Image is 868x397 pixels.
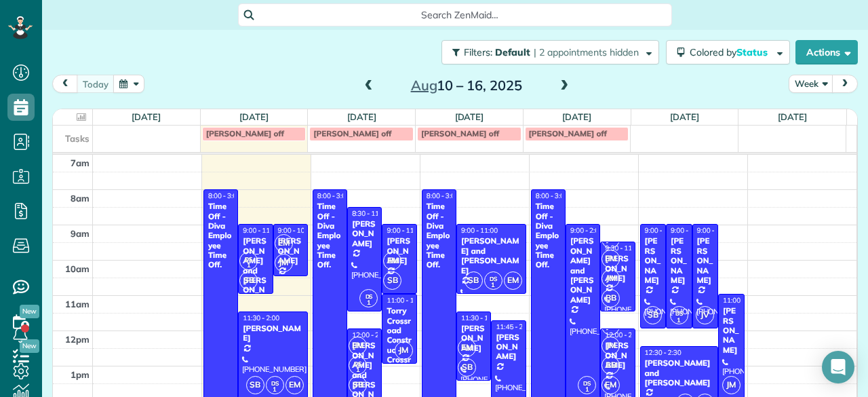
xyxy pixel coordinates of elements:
[529,128,607,138] span: [PERSON_NAME] off
[645,348,682,357] span: 12:30 - 2:30
[495,333,521,362] div: [PERSON_NAME]
[736,46,770,58] span: Status
[352,209,389,218] span: 8:30 - 11:30
[71,228,90,239] span: 9am
[52,75,78,93] button: prev
[386,306,412,394] div: Torry Crossroad Construc - Crossroad Contruction
[461,226,498,235] span: 9:00 - 11:00
[644,236,662,285] div: [PERSON_NAME]
[601,337,620,355] span: JM
[275,234,293,252] span: EM
[349,364,366,377] small: 1
[275,254,293,272] span: JM
[832,75,858,93] button: next
[435,40,659,64] a: Filters: Default | 2 appointments hidden
[490,275,497,282] span: DS
[644,358,714,387] div: [PERSON_NAME] and [PERSON_NAME]
[65,299,90,309] span: 11am
[601,250,620,268] span: EM
[535,202,561,270] div: Time Off - Diva Employee Time Off.
[583,379,591,387] span: DS
[675,309,683,317] span: DS
[427,191,459,200] span: 8:00 - 3:00
[71,193,90,204] span: 8am
[485,279,502,292] small: 1
[354,360,361,367] span: DS
[778,111,807,122] a: [DATE]
[206,128,284,138] span: [PERSON_NAME] off
[464,46,492,58] span: Filters:
[278,226,315,235] span: 9:00 - 10:30
[645,226,682,235] span: 9:00 - 12:00
[271,379,279,387] span: DS
[65,334,90,345] span: 12pm
[65,263,90,274] span: 10am
[242,236,269,305] div: [PERSON_NAME] and [PERSON_NAME]
[496,322,532,331] span: 11:45 - 2:45
[570,226,603,235] span: 9:00 - 2:00
[534,46,639,58] span: | 2 appointments hidden
[246,376,264,394] span: SB
[670,236,688,285] div: [PERSON_NAME]
[411,77,437,94] span: Aug
[366,292,373,300] span: DS
[387,226,423,235] span: 9:00 - 11:00
[460,236,522,276] div: [PERSON_NAME] and [PERSON_NAME]
[461,314,498,322] span: 11:30 - 1:30
[458,339,476,357] span: EM
[132,111,161,122] a: [DATE]
[383,252,401,270] span: EM
[822,351,854,383] div: Open Intercom Messenger
[349,337,367,355] span: EM
[77,75,115,93] button: today
[360,297,377,309] small: 1
[696,306,714,324] span: JV
[313,128,391,138] span: [PERSON_NAME] off
[536,191,568,200] span: 8:00 - 3:00
[347,111,376,122] a: [DATE]
[460,324,487,353] div: [PERSON_NAME]
[317,202,343,270] div: Time Off - Diva Employee Time Off.
[697,226,734,235] span: 9:00 - 12:00
[208,202,234,270] div: Time Off - Diva Employee Time Off.
[570,236,596,305] div: [PERSON_NAME] and [PERSON_NAME]
[71,157,90,168] span: 7am
[317,191,350,200] span: 8:00 - 3:00
[243,314,279,322] span: 11:30 - 2:00
[789,75,833,93] button: Week
[243,226,279,235] span: 9:00 - 11:00
[578,383,595,396] small: 1
[455,111,484,122] a: [DATE]
[387,296,423,305] span: 11:00 - 1:00
[395,341,413,360] span: JM
[601,376,620,394] span: EM
[495,46,531,58] span: Default
[351,219,378,248] div: [PERSON_NAME]
[421,128,499,138] span: [PERSON_NAME] off
[723,296,759,305] span: 11:00 - 2:00
[465,271,483,290] span: SB
[671,314,688,327] small: 1
[562,111,591,122] a: [DATE]
[441,40,659,64] button: Filters: Default | 2 appointments hidden
[240,259,257,272] small: 1
[383,271,401,290] span: SB
[245,255,252,263] span: DS
[504,271,522,290] span: EM
[671,226,707,235] span: 9:00 - 12:00
[20,305,39,318] span: New
[601,289,620,307] span: BB
[71,369,90,380] span: 1pm
[386,236,412,265] div: [PERSON_NAME]
[239,111,269,122] a: [DATE]
[644,306,662,324] span: SB
[696,236,714,285] div: [PERSON_NAME]
[666,40,790,64] button: Colored byStatus
[208,191,241,200] span: 8:00 - 3:00
[670,111,699,122] a: [DATE]
[242,324,304,343] div: [PERSON_NAME]
[722,376,741,394] span: JM
[458,358,476,377] span: SB
[426,202,452,270] div: Time Off - Diva Employee Time Off.
[285,376,304,394] span: EM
